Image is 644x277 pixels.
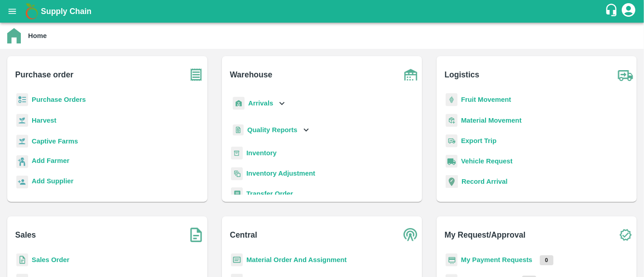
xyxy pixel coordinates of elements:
a: Material Order And Assignment [246,256,347,263]
b: Home [28,32,47,39]
img: fruit [446,93,457,106]
b: Sales [15,229,36,241]
a: Inventory [246,149,277,157]
a: Transfer Order [246,190,293,197]
div: account of current user [620,2,637,21]
img: farmer [16,155,28,168]
img: qualityReport [233,124,244,136]
a: Harvest [32,117,56,124]
a: Purchase Orders [32,96,86,103]
a: Supply Chain [41,5,605,18]
a: Captive Farms [32,138,78,145]
b: Warehouse [230,68,273,81]
img: home [7,28,21,43]
a: Record Arrival [461,178,508,185]
a: Inventory Adjustment [246,170,315,177]
img: centralMaterial [231,253,243,267]
img: central [399,224,422,246]
img: inventory [231,167,243,180]
img: check [614,224,637,246]
a: My Payment Requests [461,256,533,263]
img: reciept [16,93,28,106]
b: My Request/Approval [445,229,526,241]
img: payment [446,253,457,267]
a: Add Farmer [32,156,69,168]
b: Add Farmer [32,157,69,164]
b: Add Supplier [32,177,73,185]
a: Export Trip [461,137,496,144]
a: Add Supplier [32,176,73,188]
img: vehicle [446,155,457,168]
img: truck [614,63,637,86]
img: recordArrival [446,175,458,188]
a: Fruit Movement [461,96,511,103]
img: delivery [446,134,457,148]
b: Supply Chain [41,7,91,16]
div: Quality Reports [231,121,311,139]
img: purchase [185,63,207,86]
div: customer-support [605,3,620,19]
button: open drawer [2,1,23,22]
img: logo [23,2,41,20]
b: Central [230,229,257,241]
img: harvest [16,134,28,148]
p: 0 [540,255,554,265]
b: Arrivals [248,100,273,107]
img: sales [16,253,28,267]
b: Logistics [445,68,480,81]
div: Arrivals [231,93,287,114]
img: whArrival [233,97,245,110]
img: supplier [16,176,28,189]
a: Material Movement [461,117,522,124]
a: Sales Order [32,256,69,263]
img: soSales [185,224,207,246]
img: whTransfer [231,187,243,201]
img: material [446,114,457,127]
b: Purchase order [15,68,73,81]
img: harvest [16,114,28,127]
img: warehouse [399,63,422,86]
b: Quality Reports [247,126,298,134]
a: Vehicle Request [461,158,513,165]
img: whInventory [231,147,243,160]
